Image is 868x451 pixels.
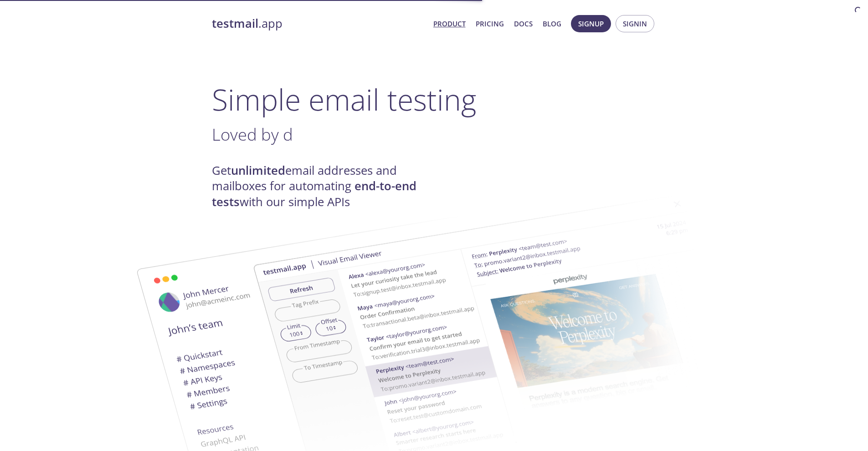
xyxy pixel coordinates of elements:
[616,15,654,32] button: Signin
[433,18,466,30] a: Product
[623,18,647,30] span: Signin
[543,18,561,30] a: Blog
[578,18,604,30] span: Signup
[212,163,434,210] h4: Get email addresses and mailboxes for automating with our simple APIs
[231,162,285,178] strong: unlimited
[212,123,293,146] span: Loved by d
[571,15,611,32] button: Signup
[212,15,258,31] strong: testmail
[212,82,657,117] h1: Simple email testing
[514,18,533,30] a: Docs
[212,178,416,209] strong: end-to-end tests
[212,16,426,31] a: testmail.app
[476,18,504,30] a: Pricing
